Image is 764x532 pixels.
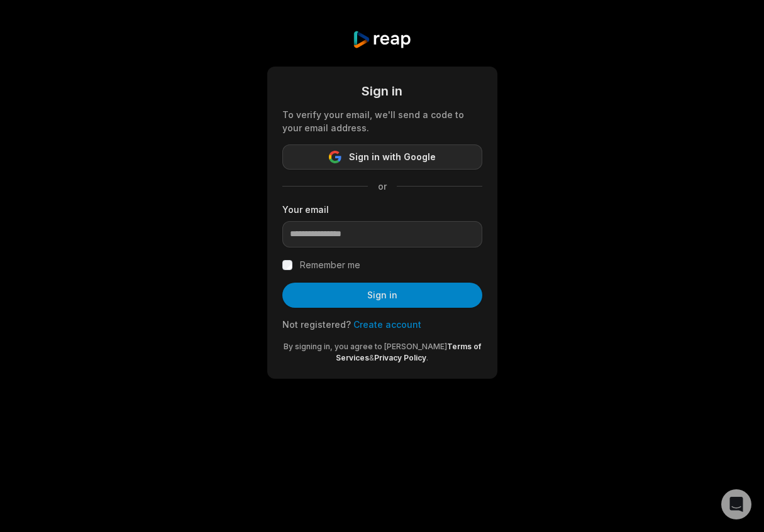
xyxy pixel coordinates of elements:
[336,342,481,362] a: Terms of Services
[349,149,436,165] span: Sign in with Google
[282,283,482,308] button: Sign in
[368,180,397,193] span: or
[426,353,428,362] span: .
[284,342,447,351] span: By signing in, you agree to [PERSON_NAME]
[374,353,426,362] a: Privacy Policy
[353,319,421,330] a: Create account
[282,82,482,100] div: Sign in
[282,319,351,330] span: Not registered?
[282,144,482,170] button: Sign in with Google
[282,108,482,134] div: To verify your email, we'll send a code to your email address.
[282,203,482,216] label: Your email
[352,30,412,49] img: reap
[369,353,374,362] span: &
[300,258,360,273] label: Remember me
[721,489,751,519] div: Open Intercom Messenger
